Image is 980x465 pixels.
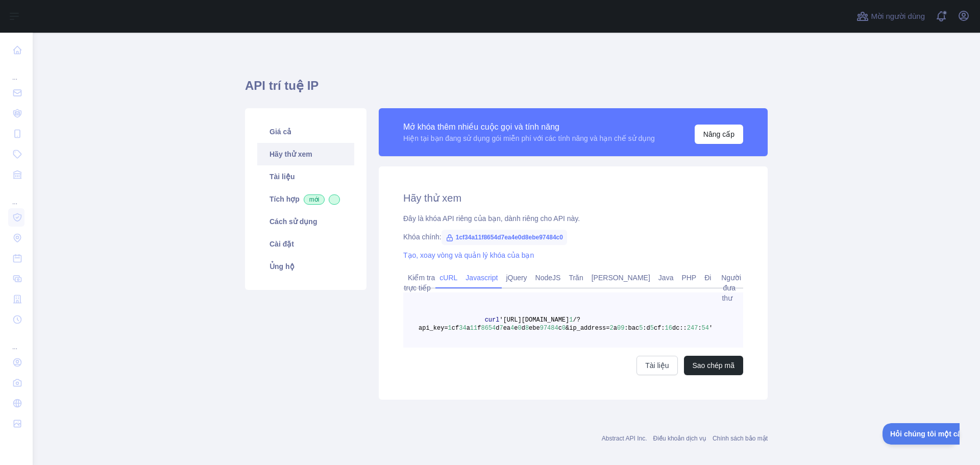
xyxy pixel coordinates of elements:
[496,325,499,332] span: d
[257,143,354,165] a: Hãy thử xem
[704,274,711,282] font: Đi
[658,274,674,282] font: Java
[665,325,672,332] span: 16
[654,325,665,332] span: cf:
[12,74,17,81] font: ...
[854,8,927,25] button: Mời người dùng
[709,325,713,332] span: '
[602,435,647,442] a: Abstract API Inc.
[269,240,294,248] font: Cài đặt
[672,325,687,332] span: dc::
[12,344,17,351] font: ...
[269,195,300,203] font: Tích hợp
[569,274,583,282] font: Trăn
[514,325,518,332] span: e
[569,316,573,324] span: 1
[257,165,354,188] a: Tài liệu
[681,274,696,282] font: PHP
[540,325,558,332] span: 97484
[257,120,354,143] a: Giá cả
[403,214,580,223] font: Đây là khóa API riêng của bạn, dành riêng cho API này.
[403,233,442,241] font: Khóa chính:
[403,192,461,204] font: Hãy thử xem
[617,325,624,332] span: 09
[639,325,643,332] span: 5
[636,356,677,375] a: Tài liệu
[566,325,609,332] span: &ip_address=
[687,325,698,332] span: 247
[702,325,709,332] span: 54
[693,361,735,370] font: Sao chép mã
[871,12,925,20] font: Mời người dùng
[592,274,650,282] font: [PERSON_NAME]
[522,325,525,332] span: d
[525,325,529,332] span: 8
[269,217,317,226] font: Cách sử dụng
[499,316,569,324] span: '[URL][DOMAIN_NAME]
[529,325,540,332] span: ebe
[650,325,654,332] span: 5
[12,199,17,206] font: ...
[653,435,706,442] a: Điều khoản dịch vụ
[506,274,527,282] font: jQuery
[562,325,566,332] span: 0
[257,188,354,210] a: Tích hợpmới
[610,325,614,332] span: 2
[257,233,354,255] a: Cài đặt
[713,435,768,442] a: Chính sách bảo mật
[703,130,734,138] font: Nâng cấp
[721,274,741,302] font: Người đưa thư
[404,274,435,292] font: Kiểm tra trực tiếp
[257,255,354,278] a: Ủng hộ
[558,325,562,332] span: c
[499,325,503,332] span: 7
[883,423,960,445] iframe: Chuyển đổi Hỗ trợ khách hàng
[467,325,470,332] span: a
[698,325,701,332] span: :
[465,274,498,282] font: Javascript
[624,325,639,332] span: :bac
[269,262,295,271] font: Ủng hộ
[439,274,457,282] font: cURL
[456,234,563,241] font: 1cf34a11f8654d7ea4e0d8ebe97484c0
[645,361,669,370] font: Tài liệu
[269,128,291,136] font: Giá cả
[481,325,496,332] span: 8654
[269,173,295,181] font: Tài liệu
[503,325,510,332] span: ea
[403,123,559,131] font: Mở khóa thêm nhiều cuộc gọi và tính năng
[269,150,312,158] font: Hãy thử xem
[485,316,500,324] span: curl
[459,325,466,332] span: 34
[245,79,318,92] font: API trí tuệ IP
[477,325,481,332] span: f
[452,325,459,332] span: cf
[684,356,744,375] button: Sao chép mã
[510,325,514,332] span: 4
[403,251,534,259] a: Tạo, xoay vòng và quản lý khóa của bạn
[643,325,650,332] span: :d
[8,7,96,15] font: Hỏi chúng tôi một câu hỏi
[614,325,617,332] span: a
[535,274,561,282] font: NodeJS
[470,325,477,332] span: 11
[695,125,743,144] button: Nâng cấp
[309,196,320,203] font: mới
[448,325,452,332] span: 1
[518,325,521,332] span: 0
[403,134,655,142] font: Hiện tại bạn đang sử dụng gói miễn phí với các tính năng và hạn chế sử dụng
[257,210,354,233] a: Cách sử dụng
